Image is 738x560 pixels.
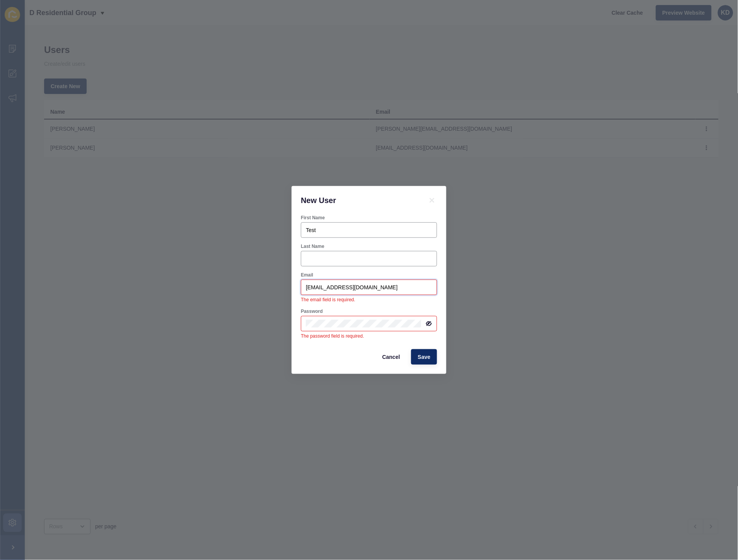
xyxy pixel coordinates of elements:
span: Cancel [382,353,400,361]
h1: New User [301,195,418,205]
label: First Name [301,215,325,221]
button: Cancel [376,349,407,365]
div: The email field is required. [301,297,437,303]
div: The password field is required. [301,333,437,339]
button: Save [411,349,437,365]
label: Password [301,308,323,314]
span: Save [418,353,430,361]
label: Last Name [301,243,325,249]
label: Email [301,272,313,278]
